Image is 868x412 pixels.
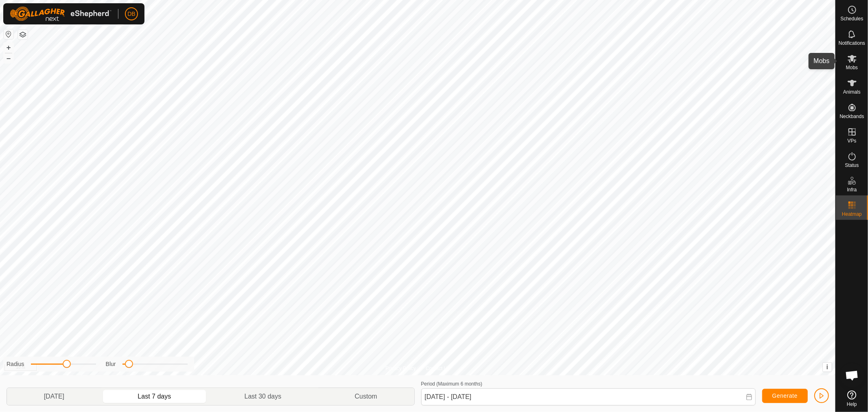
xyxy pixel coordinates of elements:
a: Help [836,387,868,410]
span: Help [847,402,857,407]
span: Status [845,163,859,168]
span: Neckbands [840,114,864,119]
span: Notifications [839,41,865,46]
span: Animals [843,90,861,94]
a: Contact Us [426,365,450,372]
label: Radius [7,360,24,368]
span: Last 30 days [245,392,282,401]
span: Custom [355,392,377,401]
button: – [4,53,13,63]
span: [DATE] [44,392,64,401]
label: Period (Maximum 6 months) [421,381,483,387]
div: Open chat [840,363,864,388]
span: i [826,364,828,370]
span: Heatmap [842,212,862,217]
span: DB [127,10,135,18]
a: Privacy Policy [385,365,416,372]
span: Infra [847,187,857,192]
img: Gallagher Logo [10,7,112,21]
span: Generate [772,392,798,399]
button: Generate [762,389,808,403]
button: i [823,363,832,372]
span: Last 7 days [138,392,171,401]
button: Reset Map [4,29,13,39]
label: Blur [106,360,116,368]
span: Schedules [840,16,863,21]
span: Mobs [846,65,858,70]
span: VPs [847,138,856,143]
button: Map Layers [18,30,28,39]
button: + [4,43,13,53]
